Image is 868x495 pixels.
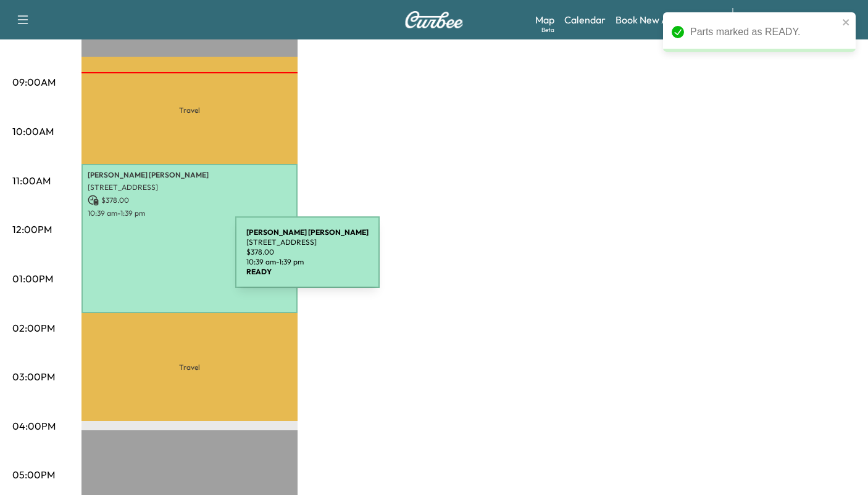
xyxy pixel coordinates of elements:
[246,267,272,276] b: READY
[541,25,554,35] div: Beta
[81,57,298,164] p: Travel
[842,17,851,27] button: close
[535,12,554,27] a: MapBeta
[246,227,369,237] b: [PERSON_NAME] [PERSON_NAME]
[12,369,55,384] p: 03:00PM
[690,25,838,39] div: Parts marked as READY.
[616,12,720,27] a: Book New Appointment
[12,419,56,433] p: 04:00PM
[246,247,369,257] p: $ 378.00
[12,467,55,482] p: 05:00PM
[564,12,606,27] a: Calendar
[12,271,53,286] p: 01:00PM
[246,257,369,267] p: 10:39 am - 1:39 pm
[12,321,55,335] p: 02:00PM
[81,313,298,421] p: Travel
[404,11,464,28] img: Curbee Logo
[12,75,56,89] p: 09:00AM
[12,222,52,237] p: 12:00PM
[88,170,291,180] p: [PERSON_NAME] [PERSON_NAME]
[12,124,54,139] p: 10:00AM
[246,237,369,247] p: [STREET_ADDRESS]
[88,195,291,206] p: $ 378.00
[88,182,291,192] p: [STREET_ADDRESS]
[88,208,291,218] p: 10:39 am - 1:39 pm
[12,173,51,188] p: 11:00AM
